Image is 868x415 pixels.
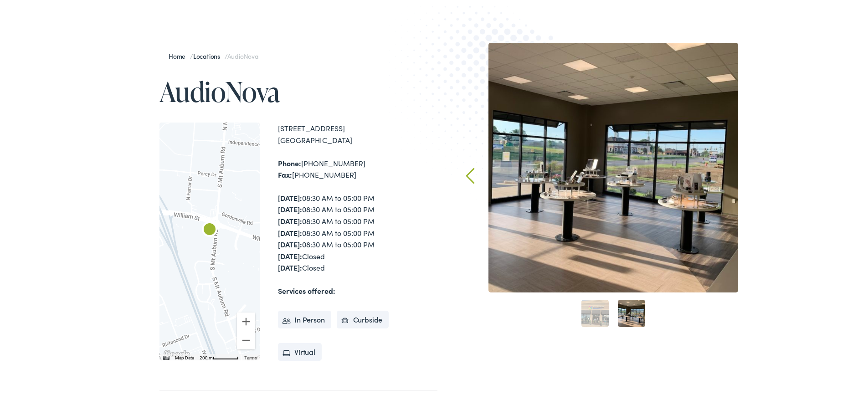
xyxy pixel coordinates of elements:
button: Map Data [175,353,194,359]
a: Prev [466,166,475,182]
a: 1 [581,298,609,325]
a: Open this area in Google Maps (opens a new window) [162,347,192,359]
li: Virtual [278,341,322,359]
button: Zoom in [237,311,255,329]
strong: [DATE]: [278,202,302,212]
a: Terms (opens in new tab) [244,354,257,359]
strong: Services offered: [278,284,335,294]
strong: [DATE]: [278,249,302,259]
div: AudioNova [199,218,221,240]
span: AudioNova [227,50,258,59]
strong: [DATE]: [278,237,302,247]
img: Google [162,347,192,359]
span: 200 m [200,354,213,359]
button: Zoom out [237,329,255,348]
div: [STREET_ADDRESS] [GEOGRAPHIC_DATA] [278,121,437,144]
strong: [DATE]: [278,226,302,236]
strong: [DATE]: [278,191,302,201]
h1: AudioNova [159,75,437,105]
strong: [DATE]: [278,261,302,271]
a: Locations [193,50,225,59]
strong: Phone: [278,156,301,166]
strong: [DATE]: [278,214,302,224]
div: 08:30 AM to 05:00 PM 08:30 AM to 05:00 PM 08:30 AM to 05:00 PM 08:30 AM to 05:00 PM 08:30 AM to 0... [278,190,437,272]
button: Keyboard shortcuts [163,353,169,359]
span: / / [169,50,258,59]
strong: Fax: [278,168,292,178]
li: Curbside [337,309,389,327]
li: In Person [278,309,331,327]
button: Map Scale: 200 m per 53 pixels [197,352,241,359]
div: [PHONE_NUMBER] [PHONE_NUMBER] [278,156,437,179]
a: Home [169,50,190,59]
a: 2 [618,298,645,325]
